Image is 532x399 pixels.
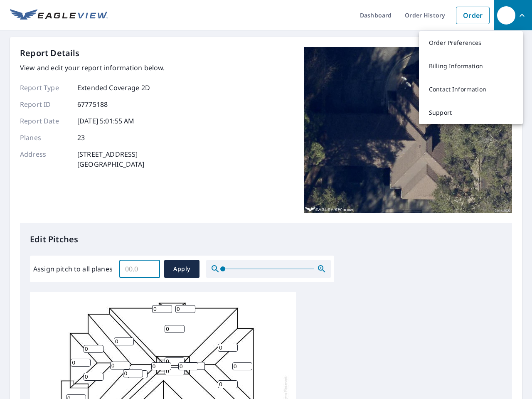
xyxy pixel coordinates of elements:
[20,63,165,73] p: View and edit your report information below.
[33,264,113,274] label: Assign pitch to all planes
[171,264,193,274] span: Apply
[20,149,70,169] p: Address
[456,7,490,24] a: Order
[304,47,512,213] img: Top image
[77,133,85,143] p: 23
[77,83,150,93] p: Extended Coverage 2D
[20,133,70,143] p: Planes
[419,31,523,54] a: Order Preferences
[119,257,160,281] input: 00.0
[77,99,108,109] p: 67775188
[77,116,135,126] p: [DATE] 5:01:55 AM
[419,101,523,124] a: Support
[77,149,145,169] p: [STREET_ADDRESS] [GEOGRAPHIC_DATA]
[20,47,80,59] p: Report Details
[164,260,199,278] button: Apply
[419,54,523,78] a: Billing Information
[20,116,70,126] p: Report Date
[419,78,523,101] a: Contact Information
[20,83,70,93] p: Report Type
[10,9,108,22] img: EV Logo
[20,99,70,109] p: Report ID
[30,233,502,246] p: Edit Pitches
